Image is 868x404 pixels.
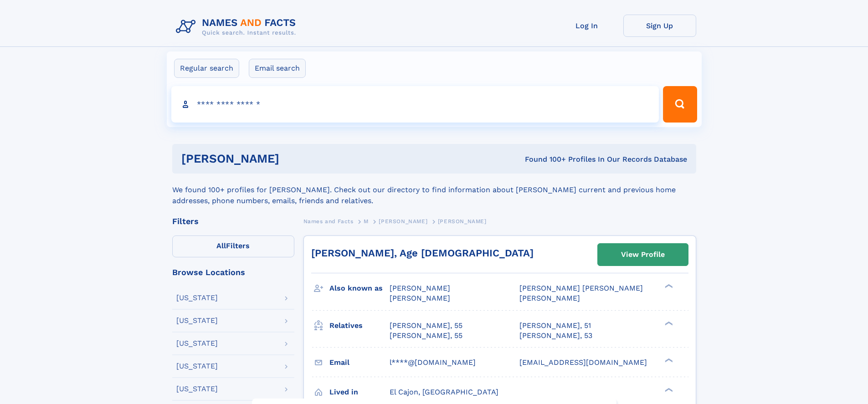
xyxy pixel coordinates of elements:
div: Found 100+ Profiles In Our Records Database [402,154,687,164]
a: Names and Facts [303,215,354,227]
div: [US_STATE] [176,363,218,370]
a: M [364,215,369,227]
h1: [PERSON_NAME] [181,153,402,164]
div: View Profile [621,244,665,265]
label: Email search [249,59,306,78]
label: Regular search [174,59,239,78]
div: ❯ [663,357,673,363]
a: Log In [550,15,623,37]
a: View Profile [598,244,688,266]
div: We found 100+ profiles for [PERSON_NAME]. Check out our directory to find information about [PERS... [172,174,696,206]
a: [PERSON_NAME], 53 [519,331,592,341]
div: [US_STATE] [176,385,218,393]
div: ❯ [663,283,673,289]
div: Filters [172,217,294,225]
span: [PERSON_NAME] [379,218,427,225]
span: All [216,241,226,250]
label: Filters [172,235,294,257]
span: [PERSON_NAME] [390,284,450,292]
h3: Lived in [329,384,390,400]
div: Browse Locations [172,268,294,276]
div: [US_STATE] [176,340,218,347]
h3: Also known as [329,281,390,296]
span: [PERSON_NAME] [PERSON_NAME] [519,284,643,292]
a: [PERSON_NAME], Age [DEMOGRAPHIC_DATA] [311,247,534,259]
div: [US_STATE] [176,317,218,324]
span: M [364,218,369,225]
div: ❯ [663,387,673,393]
h3: Relatives [329,318,390,333]
a: [PERSON_NAME], 55 [390,331,462,341]
span: [PERSON_NAME] [438,218,487,225]
a: Sign Up [623,15,696,37]
span: [EMAIL_ADDRESS][DOMAIN_NAME] [519,358,647,367]
a: [PERSON_NAME] [379,215,427,227]
a: [PERSON_NAME], 51 [519,321,591,331]
span: [PERSON_NAME] [390,294,450,302]
h3: Email [329,355,390,370]
div: [US_STATE] [176,294,218,302]
span: [PERSON_NAME] [519,294,580,302]
input: search input [171,86,659,123]
button: Search Button [663,86,697,123]
span: El Cajon, [GEOGRAPHIC_DATA] [390,388,498,396]
a: [PERSON_NAME], 55 [390,321,462,331]
img: Logo Names and Facts [172,15,303,39]
div: ❯ [663,320,673,326]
